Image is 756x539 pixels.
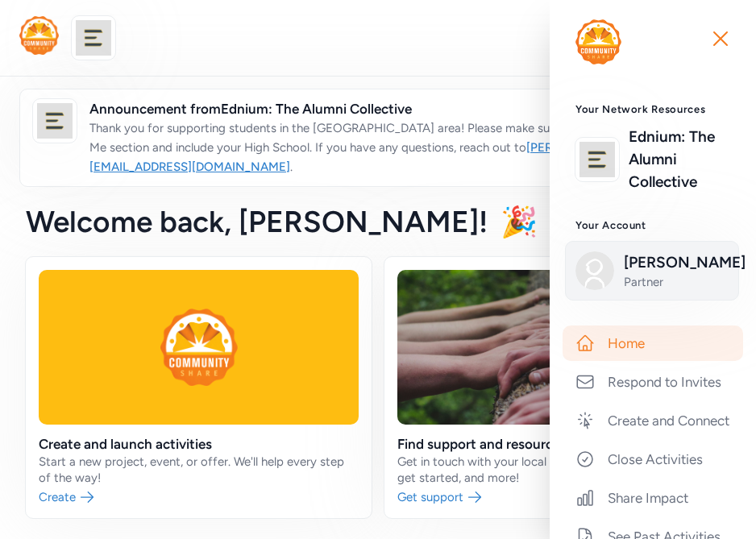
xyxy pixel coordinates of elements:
[89,99,723,118] span: Announcement from Ednium: The Alumni Collective
[563,442,743,477] a: Close Activities
[501,204,538,239] span: 🎉
[565,241,739,301] button: [PERSON_NAME]Partner
[26,204,488,239] span: Welcome back , [PERSON_NAME]!
[579,142,615,177] img: logo
[563,325,743,361] a: Home
[575,19,621,64] img: logo
[575,103,730,116] h3: Your Network Resources
[563,403,743,438] a: Create and Connect
[37,103,73,139] img: logo
[19,16,59,55] img: logo
[563,480,743,516] a: Share Impact
[575,219,730,232] h3: Your Account
[89,118,723,176] p: Thank you for supporting students in the [GEOGRAPHIC_DATA] area! Please make sure that you comple...
[629,126,730,193] a: Ednium: The Alumni Collective
[624,251,729,274] span: [PERSON_NAME]
[563,364,743,400] a: Respond to Invites
[624,274,729,290] span: Partner
[76,20,111,56] img: logo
